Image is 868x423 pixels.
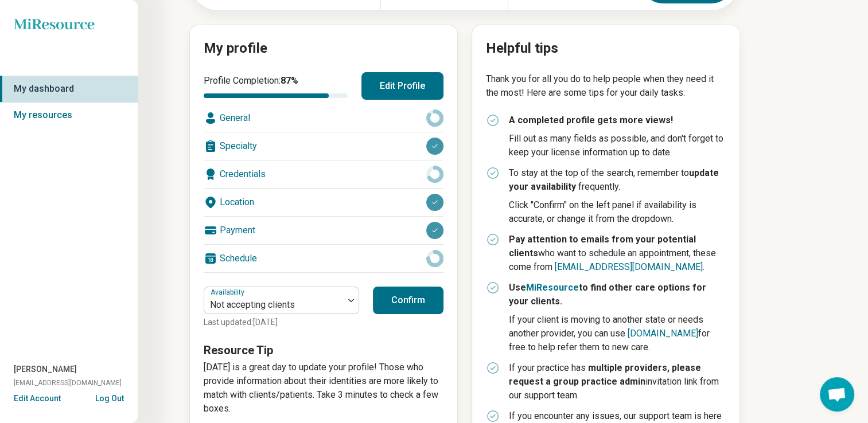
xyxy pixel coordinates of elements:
[95,393,124,402] button: Log Out
[486,72,726,100] p: Thank you for all you do to help people when they need it the most! Here are some tips for your d...
[509,166,726,194] p: To stay at the top of the search, remember to frequently.
[14,393,61,405] button: Edit Account
[204,361,443,416] p: [DATE] is a great day to update your profile! Those who provide information about their identitie...
[373,287,443,314] button: Confirm
[486,39,726,58] h2: Helpful tips
[204,316,359,328] p: Last updated: [DATE]
[509,234,696,258] strong: Pay attention to emails from your potential clients
[509,282,706,307] strong: Use to find other care options for your clients.
[204,189,443,216] div: Location
[204,104,443,132] div: General
[509,115,673,126] strong: A completed profile gets more views!
[509,167,719,192] strong: update your availability
[509,361,726,402] p: If your practice has invitation link from our support team.
[204,217,443,244] div: Payment
[509,233,726,274] p: who want to schedule an appointment, these come from .
[204,132,443,160] div: Specialty
[211,288,247,296] label: Availability
[628,328,698,339] a: [DOMAIN_NAME]
[361,72,443,100] button: Edit Profile
[509,362,701,387] strong: multiple providers, please request a group practice admin
[509,313,726,354] p: If your client is moving to another state or needs another provider, you can use for free to help...
[281,75,298,86] span: 87 %
[204,160,443,188] div: Credentials
[14,378,122,388] span: [EMAIL_ADDRESS][DOMAIN_NAME]
[204,245,443,272] div: Schedule
[820,377,854,412] div: Open chat
[204,39,443,58] h2: My profile
[204,342,443,358] h3: Resource Tip
[509,132,726,159] p: Fill out as many fields as possible, and don't forget to keep your license information up to date.
[204,74,348,98] div: Profile Completion:
[509,198,726,226] p: Click "Confirm" on the left panel if availability is accurate, or change it from the dropdown.
[555,261,703,272] a: [EMAIL_ADDRESS][DOMAIN_NAME]
[526,282,579,293] a: MiResource
[14,363,77,375] span: [PERSON_NAME]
